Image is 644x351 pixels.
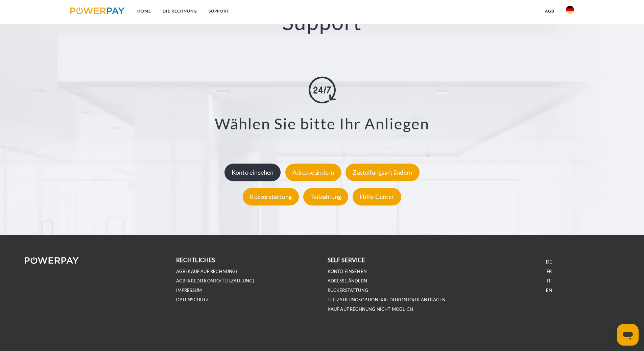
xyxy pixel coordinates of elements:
[285,164,341,181] div: Adresse ändern
[328,278,367,284] a: Adresse ändern
[302,193,350,200] a: Teilzahlung
[353,188,401,205] div: Hilfe-Center
[224,164,281,181] div: Konto einsehen
[328,306,413,312] a: Kauf auf Rechnung nicht möglich
[617,324,639,346] iframe: Schaltfläche zum Öffnen des Messaging-Fensters
[284,169,343,176] a: Adresse ändern
[546,287,552,293] a: EN
[344,169,421,176] a: Zustellungsart ändern
[203,5,235,17] a: SUPPORT
[176,297,209,303] a: DATENSCHUTZ
[25,257,79,264] img: logo-powerpay-white.svg
[546,259,552,265] a: DE
[132,5,157,17] a: Home
[223,169,283,176] a: Konto einsehen
[176,269,237,274] a: AGB (Kauf auf Rechnung)
[41,115,603,133] h3: Wählen Sie bitte Ihr Anliegen
[241,193,301,200] a: Rückerstattung
[351,193,403,200] a: Hilfe-Center
[345,164,420,181] div: Zustellungsart ändern
[328,287,368,293] a: Rückerstattung
[157,5,203,17] a: DIE RECHNUNG
[309,77,336,104] img: online-shopping.svg
[176,256,215,264] b: rechtliches
[328,297,446,303] a: Teilzahlungsoption (KREDITKONTO) beantragen
[303,188,348,205] div: Teilzahlung
[70,7,125,14] img: logo-powerpay.svg
[176,287,202,293] a: IMPRESSUM
[566,6,574,14] img: de
[328,256,365,264] b: self service
[243,188,299,205] div: Rückerstattung
[539,5,560,17] a: agb
[547,278,551,284] a: IT
[328,269,367,274] a: Konto einsehen
[176,278,254,284] a: AGB (Kreditkonto/Teilzahlung)
[547,269,552,274] a: FR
